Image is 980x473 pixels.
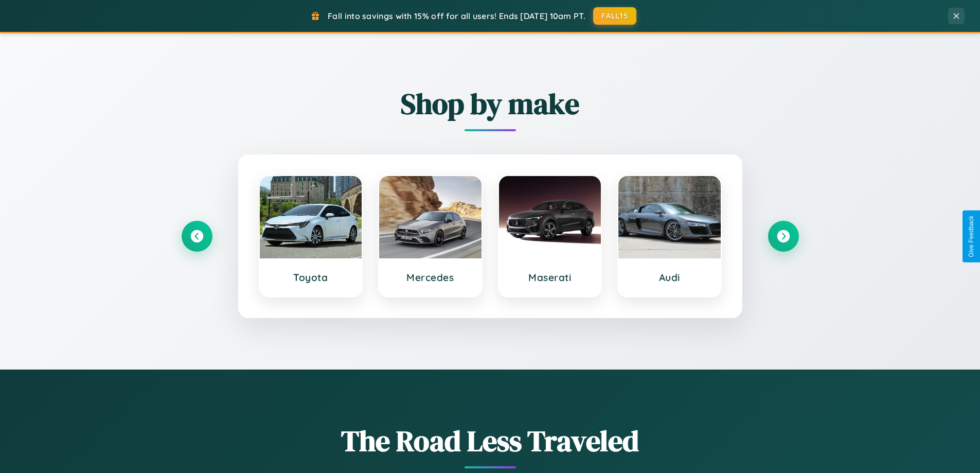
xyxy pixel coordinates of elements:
[182,421,799,461] h1: The Road Less Traveled
[328,11,585,21] span: Fall into savings with 15% off for all users! Ends [DATE] 10am PT.
[509,271,591,284] h3: Maserati
[629,271,710,284] h3: Audi
[182,84,799,124] h2: Shop by make
[389,271,471,284] h3: Mercedes
[593,7,636,25] button: FALL15
[968,216,975,257] div: Give Feedback
[270,271,352,284] h3: Toyota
